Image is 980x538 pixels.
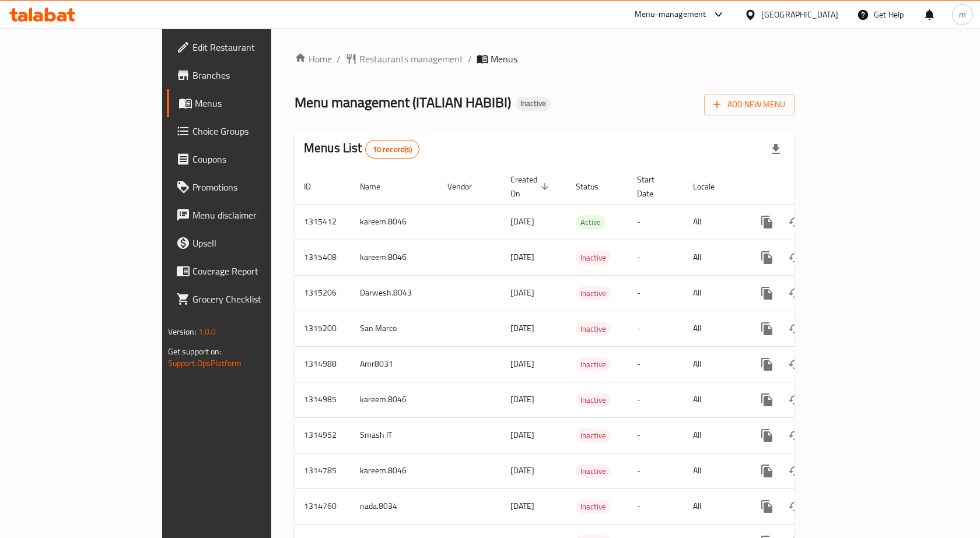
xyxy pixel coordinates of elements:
[781,279,809,307] button: Change Status
[337,52,341,66] li: /
[576,428,611,442] div: Inactive
[351,346,438,382] td: Amr8031
[628,275,684,311] td: -
[510,214,534,229] span: [DATE]
[167,173,326,201] a: Promotions
[167,33,326,61] a: Edit Restaurant
[753,315,781,343] button: more
[351,311,438,346] td: San Marco
[167,117,326,145] a: Choice Groups
[168,356,242,371] a: Support.OpsPlatform
[510,427,534,442] span: [DATE]
[167,145,326,173] a: Coupons
[351,240,438,275] td: kareem.8046
[753,386,781,414] button: more
[510,392,534,407] span: [DATE]
[510,173,552,201] span: Created On
[684,311,744,346] td: All
[628,382,684,417] td: -
[198,324,216,339] span: 1.0.0
[360,180,395,194] span: Name
[959,8,966,21] span: m
[576,287,611,300] span: Inactive
[366,144,419,155] span: 10 record(s)
[192,208,317,222] span: Menu disclaimer
[510,321,534,336] span: [DATE]
[351,275,438,311] td: Darwesh.8043
[704,94,794,115] button: Add New Menu
[761,8,838,21] div: [GEOGRAPHIC_DATA]
[693,180,730,194] span: Locale
[628,346,684,382] td: -
[684,346,744,382] td: All
[510,498,534,514] span: [DATE]
[753,208,781,236] button: more
[192,40,317,54] span: Edit Restaurant
[684,204,744,240] td: All
[762,135,790,163] div: Export file
[195,96,317,110] span: Menus
[516,99,551,108] span: Inactive
[781,208,809,236] button: Change Status
[576,216,605,229] span: Active
[684,453,744,488] td: All
[576,429,611,442] span: Inactive
[167,285,326,313] a: Grocery Checklist
[351,382,438,417] td: kareem.8046
[576,322,611,336] span: Inactive
[576,357,611,371] div: Inactive
[510,463,534,478] span: [DATE]
[192,180,317,194] span: Promotions
[753,493,781,521] button: more
[192,264,317,278] span: Coverage Report
[576,180,614,194] span: Status
[359,52,463,66] span: Restaurants management
[628,453,684,488] td: -
[628,417,684,453] td: -
[713,97,785,112] span: Add New Menu
[637,173,670,201] span: Start Date
[192,236,317,250] span: Upsell
[628,488,684,524] td: -
[491,52,517,66] span: Menus
[628,311,684,346] td: -
[510,356,534,371] span: [DATE]
[192,68,317,82] span: Branches
[684,488,744,524] td: All
[628,240,684,275] td: -
[192,124,317,138] span: Choice Groups
[304,180,326,194] span: ID
[576,500,611,514] span: Inactive
[576,465,611,478] span: Inactive
[447,180,487,194] span: Vendor
[684,382,744,417] td: All
[192,292,317,306] span: Grocery Checklist
[753,350,781,378] button: more
[295,89,511,115] span: Menu management ( ITALIAN HABIBI )
[510,249,534,265] span: [DATE]
[576,393,611,407] span: Inactive
[781,386,809,414] button: Change Status
[192,152,317,166] span: Coupons
[576,215,605,229] div: Active
[781,315,809,343] button: Change Status
[781,421,809,449] button: Change Status
[576,358,611,371] span: Inactive
[168,344,222,359] span: Get support on:
[516,97,551,111] div: Inactive
[576,464,611,478] div: Inactive
[351,488,438,524] td: nada.8034
[295,52,794,66] nav: breadcrumb
[781,244,809,272] button: Change Status
[168,324,197,339] span: Version:
[167,201,326,229] a: Menu disclaimer
[351,417,438,453] td: Smash IT
[753,244,781,272] button: more
[781,457,809,485] button: Change Status
[345,52,463,66] a: Restaurants management
[167,229,326,257] a: Upsell
[744,169,874,205] th: Actions
[753,421,781,449] button: more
